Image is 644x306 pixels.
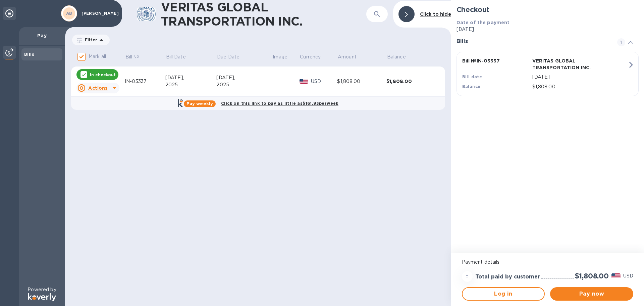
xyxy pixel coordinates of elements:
[462,271,473,282] div: =
[82,37,97,43] p: Filter
[311,78,337,85] p: USD
[216,74,272,81] div: [DATE],
[338,53,365,60] span: Amount
[66,11,72,16] b: AB
[125,78,165,85] div: IN-03337
[88,85,107,91] u: Actions
[532,74,628,81] p: [DATE]
[90,72,116,78] p: In checkout
[462,84,481,89] b: Balance
[617,38,625,46] span: 1
[532,57,600,71] p: VERITAS GLOBAL TRANSPORTATION INC.
[165,74,217,81] div: [DATE],
[457,20,510,25] b: Date of the payment
[623,272,633,279] p: USD
[165,81,217,88] div: 2025
[125,53,148,60] span: Bill №
[457,38,609,45] h3: Bills
[24,32,60,39] p: Pay
[387,53,415,60] span: Balance
[186,101,213,106] b: Pay weekly
[575,272,609,280] h2: $1,808.00
[462,74,482,79] b: Bill date
[462,287,545,301] button: Log in
[457,52,639,96] button: Bill №IN-03337VERITAS GLOBAL TRANSPORTATION INC.Bill date[DATE]Balance$1,808.00
[300,53,321,60] p: Currency
[457,5,639,14] h2: Checkout
[24,52,34,57] b: Bills
[82,11,115,16] p: [PERSON_NAME]
[166,53,195,60] span: Bill Date
[386,78,436,85] div: $1,808.00
[550,287,633,301] button: Pay now
[166,53,186,60] p: Bill Date
[217,53,248,60] span: Due Date
[125,53,139,60] p: Bill №
[28,286,56,293] p: Powered by
[532,83,628,90] p: $1,808.00
[300,79,309,84] img: USD
[89,53,106,60] p: Mark all
[387,53,406,60] p: Balance
[468,290,539,298] span: Log in
[475,274,540,280] h3: Total paid by customer
[555,290,628,298] span: Pay now
[611,273,621,278] img: USD
[462,259,633,266] p: Payment details
[273,53,287,60] p: Image
[420,11,451,17] b: Click to hide
[216,81,272,88] div: 2025
[337,78,386,85] div: $1,808.00
[221,101,338,106] b: Click on this link to pay as little as $161.93 per week
[217,53,239,60] p: Due Date
[457,26,639,33] p: [DATE]
[338,53,357,60] p: Amount
[462,57,530,64] p: Bill № IN-03337
[28,293,56,301] img: Logo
